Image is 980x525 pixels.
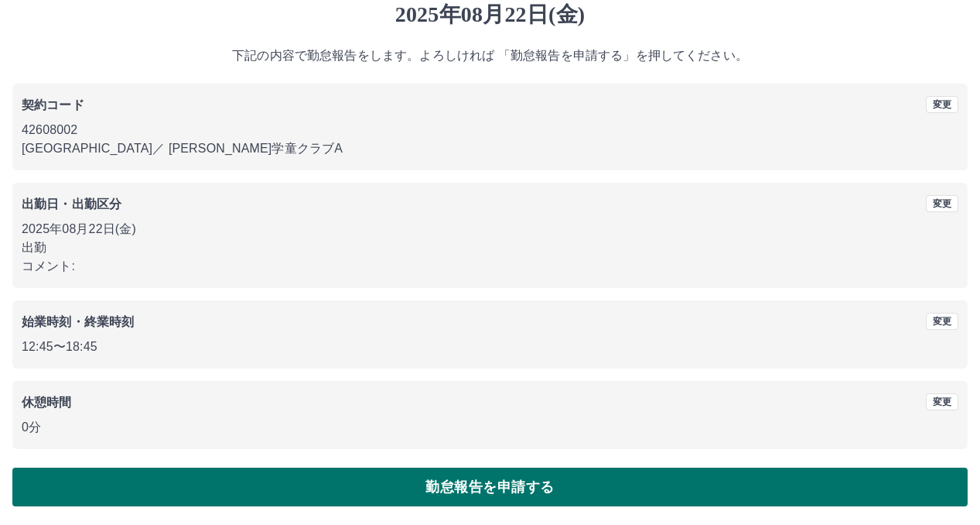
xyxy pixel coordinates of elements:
p: 出勤 [22,238,958,257]
p: 42608002 [22,121,958,139]
button: 変更 [926,393,958,410]
p: 2025年08月22日(金) [22,220,958,238]
button: 変更 [926,313,958,330]
p: コメント: [22,257,958,276]
h1: 2025年08月22日(金) [12,2,968,28]
p: [GEOGRAPHIC_DATA] ／ [PERSON_NAME]学童クラブA [22,139,958,158]
b: 契約コード [22,98,84,112]
b: 出勤日・出勤区分 [22,197,121,211]
p: 12:45 〜 18:45 [22,338,958,356]
button: 勤怠報告を申請する [12,468,968,506]
b: 始業時刻・終業時刻 [22,315,134,328]
b: 休憩時間 [22,396,72,409]
button: 変更 [926,195,958,212]
button: 変更 [926,96,958,113]
p: 下記の内容で勤怠報告をします。よろしければ 「勤怠報告を申請する」を押してください。 [12,46,968,65]
p: 0分 [22,418,958,437]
